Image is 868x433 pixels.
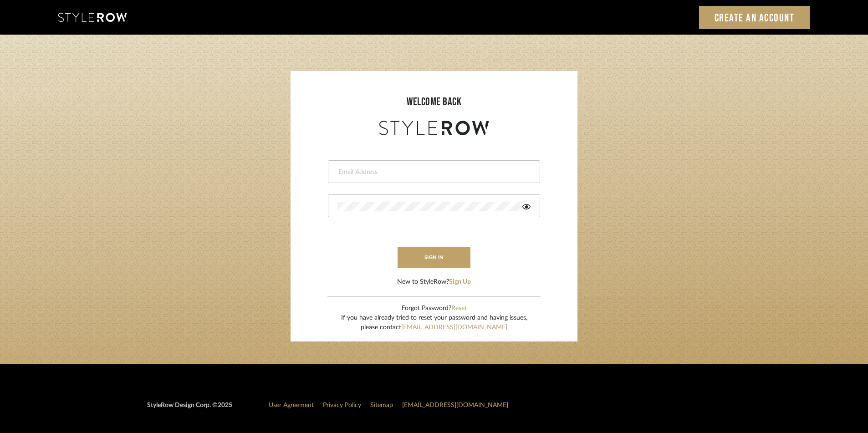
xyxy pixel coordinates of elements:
[402,402,508,408] a: [EMAIL_ADDRESS][DOMAIN_NAME]
[147,401,232,418] div: StyleRow Design Corp. ©2025
[269,402,314,408] a: User Agreement
[397,277,471,287] div: New to StyleRow?
[370,402,393,408] a: Sitemap
[398,247,470,268] button: sign in
[699,6,810,29] a: Create an Account
[451,304,467,313] button: Reset
[341,304,527,313] div: Forgot Password?
[300,94,568,110] div: welcome back
[323,402,361,408] a: Privacy Policy
[337,168,528,177] input: Email Address
[449,277,471,287] button: Sign Up
[341,313,527,332] div: If you have already tried to reset your password and having issues, please contact
[401,324,507,331] a: [EMAIL_ADDRESS][DOMAIN_NAME]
